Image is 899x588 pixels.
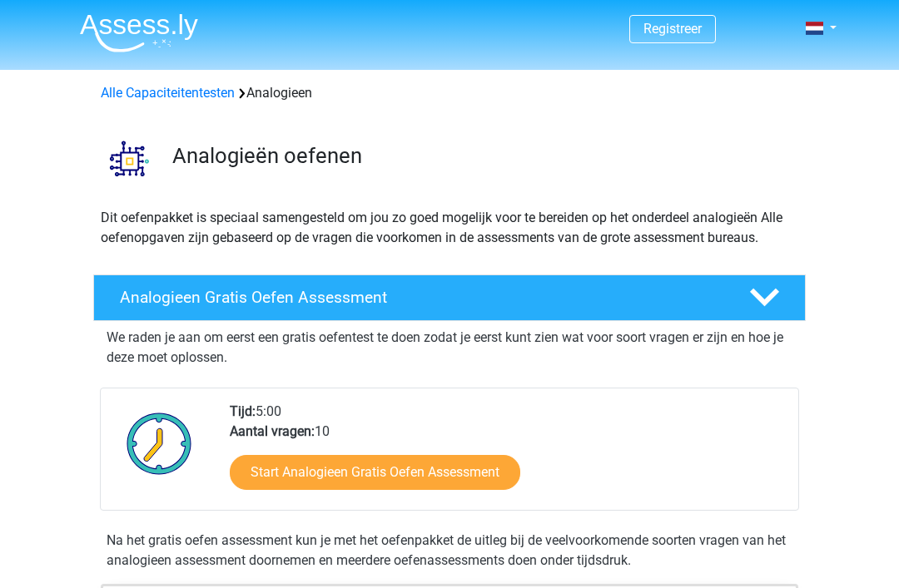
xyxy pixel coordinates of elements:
a: Start Analogieen Gratis Oefen Assessment [230,455,520,490]
img: Assessly [80,13,198,52]
h3: Analogieën oefenen [172,143,792,169]
div: Na het gratis oefen assessment kun je met het oefenpakket de uitleg bij de veelvoorkomende soorte... [100,531,799,571]
b: Aantal vragen: [230,423,315,439]
div: Analogieen [94,83,805,103]
p: Dit oefenpakket is speciaal samengesteld om jou zo goed mogelijk voor te bereiden op het onderdee... [101,208,798,248]
h4: Analogieen Gratis Oefen Assessment [120,288,723,307]
div: 5:00 10 [217,402,797,510]
img: analogieen [94,123,165,194]
a: Alle Capaciteitentesten [101,85,235,101]
a: Registreer [643,21,702,37]
a: Analogieen Gratis Oefen Assessment [87,274,812,321]
b: Tijd: [230,403,256,419]
img: Klok [117,402,201,485]
p: We raden je aan om eerst een gratis oefentest te doen zodat je eerst kunt zien wat voor soort vra... [107,328,792,368]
